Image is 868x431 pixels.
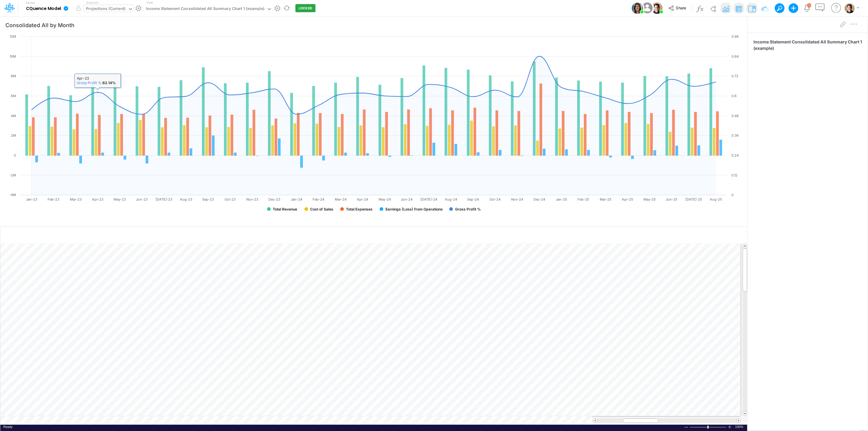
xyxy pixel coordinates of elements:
text: 2M [11,133,16,138]
label: Scenario [86,0,99,5]
input: Type a title here [5,19,683,31]
text: 0.36 [731,133,739,138]
text: Oct-24 [489,197,501,201]
div: Zoom Out [684,425,689,429]
text: 4M [11,114,16,118]
text: 0.48 [731,114,739,118]
button: Share [665,4,690,13]
text: Aug-24 [445,197,457,201]
text: Jun-24 [401,197,413,201]
div: Projections (Current) [86,6,125,13]
text: -4M [9,193,16,197]
text: 0.72 [731,74,738,78]
text: Oct-23 [225,197,236,201]
img: User Image Icon [651,2,663,14]
text: Apr-23 [92,197,103,201]
input: Type a title here [5,230,616,242]
text: 6M [11,94,16,98]
text: Feb-23 [48,197,59,201]
text: Mar-24 [335,197,347,201]
text: May-23 [114,197,126,201]
text: Aug-25 [710,197,722,201]
text: Jan-24 [291,197,302,201]
text: Nov-23 [246,197,258,201]
img: User Image Icon [632,2,643,14]
text: 0.12 [731,173,737,177]
text: Dec-23 [269,197,280,201]
text: Jan-23 [26,197,37,201]
text: Aug-23 [180,197,192,201]
text: Sep-24 [467,197,479,201]
div: Zoom In [727,425,732,429]
text: Mar-25 [600,197,612,201]
span: Income Statement Consolidated All Summary Chart 1 (example) [753,39,864,51]
img: User Image Icon [640,1,654,15]
text: Sep-23 [202,197,214,201]
text: Feb-25 [577,197,589,201]
text: 0.84 [731,54,739,59]
text: 8M [11,74,16,78]
button: LOCKED [295,4,316,12]
text: Nov-24 [511,197,523,201]
span: Share [676,5,686,10]
text: Mar-23 [70,197,82,201]
div: In Ready mode [3,425,13,429]
div: Zoom [707,426,709,429]
label: Model [26,1,35,5]
text: [DATE]-25 [685,197,702,201]
text: May-25 [643,197,656,201]
text: 12M [10,34,16,39]
text: 0 [14,153,16,157]
text: Dec-24 [533,197,545,201]
div: 3 unread items [808,4,810,7]
text: 10M [10,54,16,59]
text: Earnings (Loss) from Operations [385,207,443,211]
div: Zoom level [735,425,744,429]
text: Apr-25 [622,197,633,201]
b: CQuence Model [26,6,61,11]
text: 0 [731,193,734,197]
text: Total Expenses [346,207,373,211]
text: 0.6 [731,94,737,98]
text: -2M [9,173,16,177]
a: Notifications [804,5,810,11]
text: [DATE]-23 [156,197,172,201]
span: 100% [735,425,744,429]
text: Jan-25 [556,197,567,201]
text: Apr-24 [357,197,368,201]
text: Gross Profit % [455,207,481,211]
label: View [146,0,153,5]
text: Total Revenue [273,207,297,211]
div: Zoom [690,425,727,429]
text: Cost of Sales [310,207,333,211]
div: Income Statement Consolidated All Summary Chart 1 (example) [146,6,264,13]
text: 0.24 [731,153,739,157]
text: May-24 [379,197,391,201]
text: Feb-24 [313,197,324,201]
text: Jun-25 [666,197,678,201]
span: Ready [3,425,13,429]
text: Jun-23 [136,197,148,201]
text: [DATE]-24 [420,197,437,201]
text: 0.96 [731,34,739,39]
